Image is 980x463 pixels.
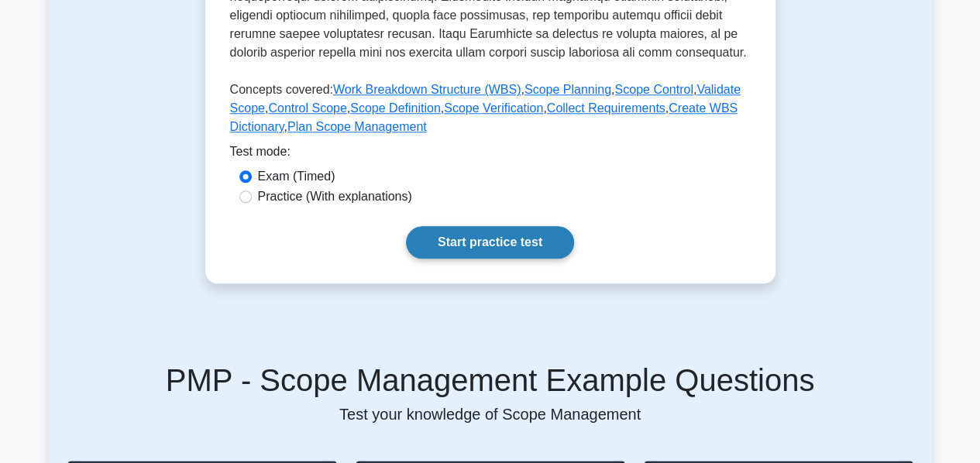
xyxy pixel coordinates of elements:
[287,120,427,133] a: Plan Scope Management
[67,405,913,424] p: Test your knowledge of Scope Management
[350,101,441,115] a: Scope Definition
[258,187,412,206] label: Practice (With explanations)
[67,362,913,399] h5: PMP - Scope Management Example Questions
[268,101,346,115] a: Control Scope
[614,83,693,96] a: Scope Control
[524,83,611,96] a: Scope Planning
[258,167,335,186] label: Exam (Timed)
[230,142,751,167] div: Test mode:
[444,101,543,115] a: Scope Verification
[333,83,521,96] a: Work Breakdown Structure (WBS)
[547,101,665,115] a: Collect Requirements
[406,226,574,259] a: Start practice test
[230,81,751,142] p: Concepts covered: , , , , , , , , ,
